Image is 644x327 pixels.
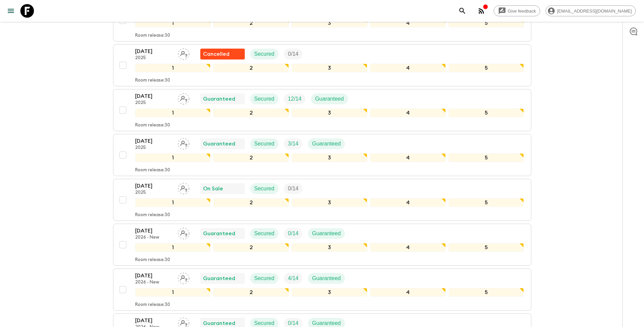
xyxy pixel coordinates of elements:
[135,190,172,195] p: 2025
[135,182,172,190] p: [DATE]
[250,138,279,149] div: Secured
[135,272,172,280] p: [DATE]
[312,229,341,238] p: Guaranteed
[178,275,189,280] span: Assign pack leader
[254,229,275,238] p: Secured
[135,227,172,235] p: [DATE]
[4,4,18,18] button: menu
[448,198,524,207] div: 5
[288,140,298,148] p: 3 / 14
[254,95,275,103] p: Secured
[370,198,446,207] div: 4
[135,302,170,308] p: Room release: 30
[135,108,211,117] div: 1
[200,49,245,59] div: Flash Pack cancellation
[315,95,344,103] p: Guaranteed
[448,108,524,117] div: 5
[504,8,540,14] span: Give feedback
[250,273,279,284] div: Secured
[284,273,302,284] div: Trip Fill
[284,93,306,104] div: Trip Fill
[113,269,531,311] button: [DATE]2026 - NewAssign pack leaderGuaranteedSecuredTrip FillGuaranteed12345Room release:30
[288,50,298,58] p: 0 / 14
[213,108,289,117] div: 2
[203,274,235,282] p: Guaranteed
[113,224,531,266] button: [DATE]2026 - NewAssign pack leaderGuaranteedSecuredTrip FillGuaranteed12345Room release:30
[288,229,298,238] p: 0 / 14
[284,138,302,149] div: Trip Fill
[178,95,189,101] span: Assign pack leader
[370,108,446,117] div: 4
[113,134,531,176] button: [DATE]2025Assign pack leaderGuaranteedSecuredTrip FillGuaranteed12345Room release:30
[203,50,229,58] p: Cancelled
[292,64,367,72] div: 3
[178,185,189,190] span: Assign pack leader
[213,19,289,28] div: 2
[254,274,275,282] p: Secured
[254,140,275,148] p: Secured
[292,288,367,297] div: 3
[135,33,170,38] p: Room release: 30
[135,47,172,55] p: [DATE]
[135,153,211,162] div: 1
[250,49,279,59] div: Secured
[250,228,279,239] div: Secured
[135,257,170,263] p: Room release: 30
[254,50,275,58] p: Secured
[284,183,302,194] div: Trip Fill
[292,153,367,162] div: 3
[213,288,289,297] div: 2
[370,243,446,252] div: 4
[113,44,531,86] button: [DATE]2025Assign pack leaderFlash Pack cancellationSecuredTrip Fill12345Room release:30
[135,19,211,28] div: 1
[135,235,172,240] p: 2026 - New
[288,185,298,193] p: 0 / 14
[284,49,302,59] div: Trip Fill
[288,95,301,103] p: 12 / 14
[288,274,298,282] p: 4 / 14
[178,50,189,56] span: Assign pack leader
[292,108,367,117] div: 3
[178,230,189,235] span: Assign pack leader
[456,4,469,18] button: search adventures
[135,168,170,173] p: Room release: 30
[135,64,211,72] div: 1
[203,229,235,238] p: Guaranteed
[113,179,531,221] button: [DATE]2025Assign pack leaderOn SaleSecuredTrip Fill12345Room release:30
[292,243,367,252] div: 3
[135,100,172,106] p: 2025
[203,185,223,193] p: On Sale
[448,153,524,162] div: 5
[178,140,189,145] span: Assign pack leader
[250,93,279,104] div: Secured
[370,153,446,162] div: 4
[135,123,170,128] p: Room release: 30
[284,228,302,239] div: Trip Fill
[546,5,636,16] div: [EMAIL_ADDRESS][DOMAIN_NAME]
[135,198,211,207] div: 1
[292,198,367,207] div: 3
[135,280,172,285] p: 2026 - New
[135,288,211,297] div: 1
[135,243,211,252] div: 1
[553,8,636,14] span: [EMAIL_ADDRESS][DOMAIN_NAME]
[135,78,170,83] p: Room release: 30
[203,140,235,148] p: Guaranteed
[370,19,446,28] div: 4
[135,212,170,218] p: Room release: 30
[213,243,289,252] div: 2
[448,64,524,72] div: 5
[213,198,289,207] div: 2
[312,274,341,282] p: Guaranteed
[135,92,172,100] p: [DATE]
[370,64,446,72] div: 4
[213,153,289,162] div: 2
[135,137,172,145] p: [DATE]
[448,19,524,28] div: 5
[135,316,172,325] p: [DATE]
[135,145,172,151] p: 2025
[135,55,172,61] p: 2025
[254,185,275,193] p: Secured
[213,64,289,72] div: 2
[494,5,540,16] a: Give feedback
